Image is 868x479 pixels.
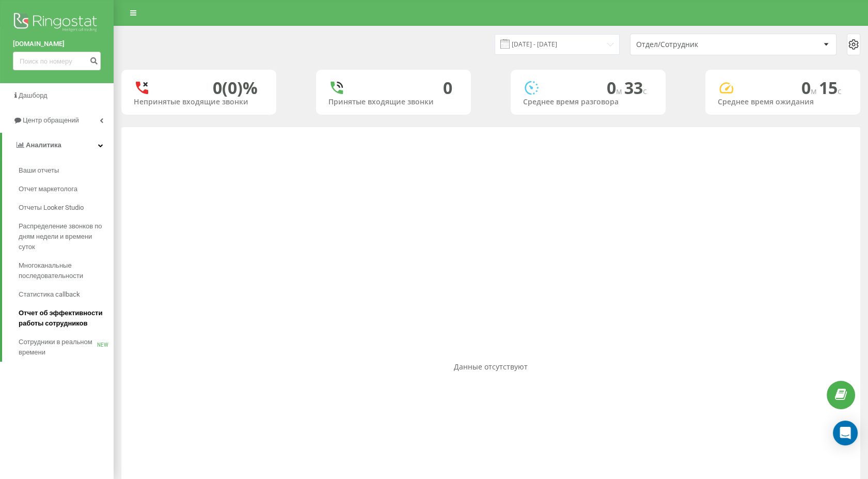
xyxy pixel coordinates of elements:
input: Поиск по номеру [13,52,101,70]
div: Среднее время ожидания [718,98,848,106]
a: Отчет маркетолога [19,180,114,198]
span: Статистика callback [19,289,80,300]
span: Отчет об эффективности работы сотрудников [19,308,108,329]
span: c [838,85,842,97]
span: Ваши отчеты [19,165,59,176]
span: 0 [607,76,624,99]
span: Распределение звонков по дням недели и времени суток [19,221,108,252]
span: Многоканальные последовательности [19,260,108,281]
span: Сотрудники в реальном времени [19,337,97,358]
div: Отдел/Сотрудник [636,40,760,49]
a: Аналитика [2,133,114,158]
span: м [811,85,819,97]
span: Центр обращений [23,116,79,124]
a: Отчет об эффективности работы сотрудников [19,304,114,333]
span: 33 [624,76,647,99]
span: Отчет маркетолога [19,184,77,194]
a: Сотрудники в реальном времениNEW [19,333,114,362]
a: Статистика callback [19,285,114,304]
a: [DOMAIN_NAME] [13,39,101,49]
span: Дашборд [19,91,48,99]
div: 0 [443,78,452,98]
div: Непринятые входящие звонки [134,98,264,106]
a: Ваши отчеты [19,161,114,180]
div: Open Intercom Messenger [833,421,858,445]
span: Аналитика [26,141,61,149]
div: 0 (0)% [213,78,258,98]
span: 0 [801,76,819,99]
span: 15 [819,76,842,99]
img: Ringostat logo [13,10,101,36]
div: Среднее время разговора [523,98,653,106]
span: Отчеты Looker Studio [19,203,84,213]
a: Многоканальные последовательности [19,256,114,285]
a: Отчеты Looker Studio [19,198,114,217]
a: Распределение звонков по дням недели и времени суток [19,217,114,256]
span: м [616,85,624,97]
span: c [643,85,647,97]
div: Принятые входящие звонки [328,98,459,106]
